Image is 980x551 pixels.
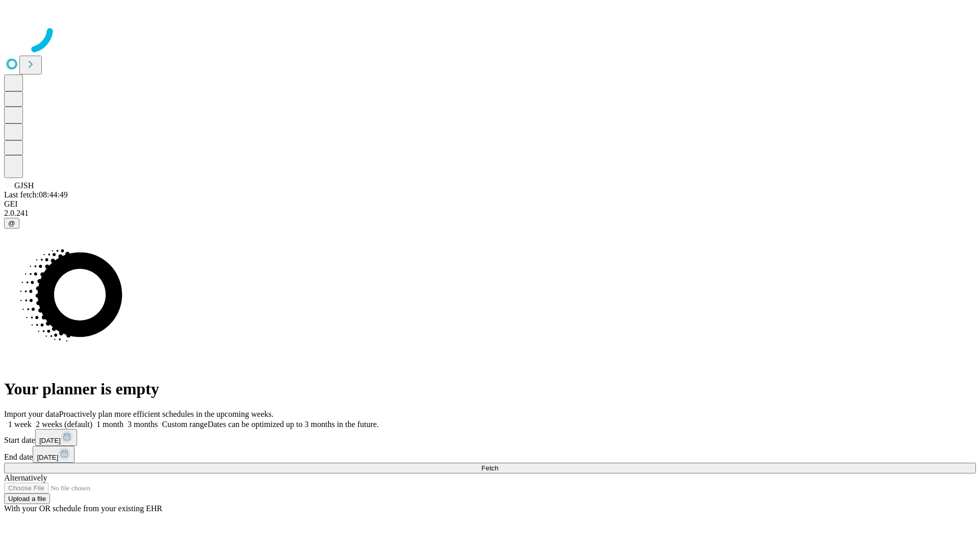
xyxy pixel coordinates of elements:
[4,410,59,418] span: Import your data
[33,446,75,463] button: [DATE]
[39,437,61,444] span: [DATE]
[4,190,68,199] span: Last fetch: 08:44:49
[96,420,124,429] span: 1 month
[8,219,15,227] span: @
[4,429,976,446] div: Start date
[4,380,976,398] h1: Your planner is empty
[8,420,32,429] span: 1 week
[4,493,50,504] button: Upload a file
[37,454,58,461] span: [DATE]
[4,209,976,218] div: 2.0.241
[162,420,207,429] span: Custom range
[4,218,19,229] button: @
[208,420,379,429] span: Dates can be optimized up to 3 months in the future.
[4,446,976,463] div: End date
[36,420,92,429] span: 2 weeks (default)
[4,473,47,482] span: Alternatively
[4,504,162,513] span: With your OR schedule from your existing EHR
[59,410,274,418] span: Proactively plan more efficient schedules in the upcoming weeks.
[481,464,498,472] span: Fetch
[4,199,976,209] div: GEI
[128,420,158,429] span: 3 months
[4,463,976,473] button: Fetch
[35,429,77,446] button: [DATE]
[14,181,34,190] span: GJSH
